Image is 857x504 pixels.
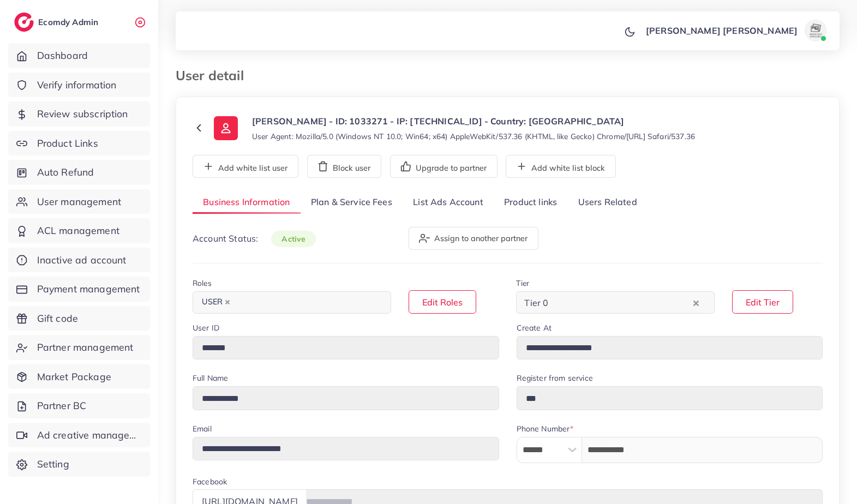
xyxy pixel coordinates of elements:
[8,218,150,243] a: ACL management
[197,295,235,310] span: USER
[8,248,150,273] a: Inactive ad account
[252,115,695,128] p: [PERSON_NAME] - ID: 1033271 - IP: [TECHNICAL_ID] - Country: [GEOGRAPHIC_DATA]
[8,43,150,68] a: Dashboard
[37,340,134,355] span: Partner management
[517,373,593,383] label: Register from service
[8,160,150,185] a: Auto Refund
[522,295,550,311] span: Tier 0
[409,290,476,314] button: Edit Roles
[14,13,101,32] a: logoEcomdy Admin
[37,457,69,471] span: Setting
[8,306,150,331] a: Gift code
[193,278,212,289] label: Roles
[516,291,715,314] div: Search for option
[8,452,150,477] a: Setting
[301,191,403,214] a: Plan & Service Fees
[37,253,127,267] span: Inactive ad account
[646,24,798,37] p: [PERSON_NAME] [PERSON_NAME]
[214,116,238,140] img: ic-user-info.36bf1079.svg
[193,373,228,383] label: Full Name
[8,101,150,127] a: Review subscription
[271,231,316,247] span: active
[8,335,150,360] a: Partner management
[552,294,691,311] input: Search for option
[805,20,826,41] img: avatar
[732,290,793,314] button: Edit Tier
[193,232,316,245] p: Account Status:
[567,191,647,214] a: Users Related
[37,428,142,442] span: Ad creative management
[37,107,128,121] span: Review subscription
[193,155,298,178] button: Add white list user
[506,155,616,178] button: Add white list block
[517,322,552,333] label: Create At
[193,191,301,214] a: Business Information
[8,189,150,214] a: User management
[37,282,140,296] span: Payment management
[494,191,567,214] a: Product links
[8,277,150,302] a: Payment management
[37,399,87,413] span: Partner BC
[409,227,538,250] button: Assign to another partner
[8,364,150,389] a: Market Package
[8,423,150,448] a: Ad creative management
[193,322,219,333] label: User ID
[403,191,494,214] a: List Ads Account
[252,131,695,142] small: User Agent: Mozilla/5.0 (Windows NT 10.0; Win64; x64) AppleWebKit/537.36 (KHTML, like Gecko) Chro...
[8,73,150,98] a: Verify information
[640,20,831,41] a: [PERSON_NAME] [PERSON_NAME]avatar
[8,131,150,156] a: Product Links
[37,136,98,151] span: Product Links
[37,49,88,63] span: Dashboard
[37,78,117,92] span: Verify information
[693,296,699,309] button: Clear Selected
[193,423,212,434] label: Email
[14,13,34,32] img: logo
[176,68,253,83] h3: User detail
[38,17,101,27] h2: Ecomdy Admin
[307,155,381,178] button: Block user
[225,299,230,305] button: Deselect USER
[193,291,391,314] div: Search for option
[516,278,529,289] label: Tier
[37,224,119,238] span: ACL management
[8,393,150,418] a: Partner BC
[37,370,111,384] span: Market Package
[193,476,227,487] label: Facebook
[236,294,377,311] input: Search for option
[37,195,121,209] span: User management
[37,311,78,326] span: Gift code
[517,423,574,434] label: Phone Number
[390,155,498,178] button: Upgrade to partner
[37,165,94,179] span: Auto Refund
